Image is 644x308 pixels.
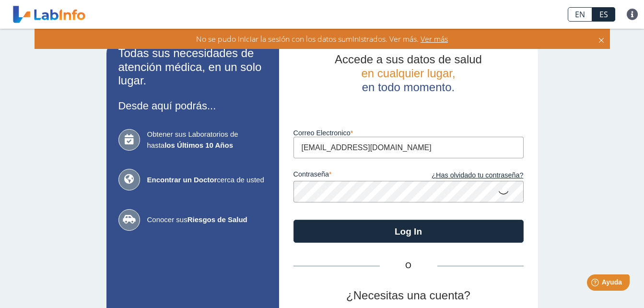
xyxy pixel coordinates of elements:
span: Accede a sus datos de salud [335,53,482,66]
b: los Últimos 10 Años [164,141,233,149]
span: No se pudo iniciar la sesión con los datos suministrados. Ver más. [196,34,419,44]
a: ¿Has olvidado tu contraseña? [409,170,524,181]
span: en todo momento. [362,81,455,94]
span: Conocer sus [147,214,267,225]
h2: Todas sus necesidades de atención médica, en un solo lugar. [118,47,267,88]
span: cerca de usted [147,175,267,186]
span: en cualquier lugar, [361,67,455,80]
h2: ¿Necesitas una cuenta? [293,289,524,303]
button: Log In [293,220,524,243]
label: contraseña [293,170,409,181]
h3: Desde aquí podrás... [118,100,267,112]
a: ES [592,7,615,22]
iframe: Help widget launcher [559,271,633,297]
span: O [380,260,437,272]
label: Correo Electronico [293,129,524,137]
b: Riesgos de Salud [187,215,247,224]
span: Ver más [419,34,448,44]
b: Encontrar un Doctor [147,176,217,184]
a: EN [568,7,592,22]
span: Obtener sus Laboratorios de hasta [147,129,267,151]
